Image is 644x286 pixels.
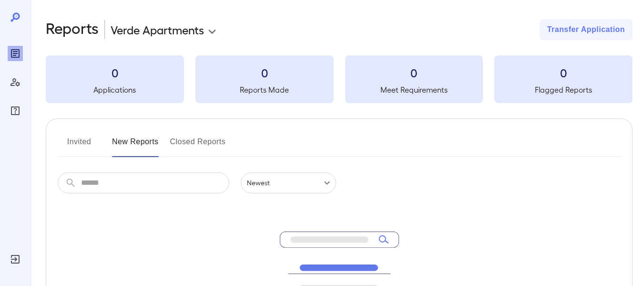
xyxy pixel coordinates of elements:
[170,134,226,157] button: Closed Reports
[8,74,23,90] div: Manage Users
[494,84,633,95] h5: Flagged Reports
[8,103,23,118] div: FAQ
[8,46,23,61] div: Reports
[241,172,336,193] div: Newest
[111,22,204,37] p: Verde Apartments
[494,65,633,80] h3: 0
[58,134,101,157] button: Invited
[345,84,483,95] h5: Meet Requirements
[195,84,334,95] h5: Reports Made
[46,55,633,103] summary: 0Applications0Reports Made0Meet Requirements0Flagged Reports
[46,19,99,40] h2: Reports
[345,65,483,80] h3: 0
[540,19,633,40] button: Transfer Application
[46,65,184,80] h3: 0
[112,134,159,157] button: New Reports
[195,65,334,80] h3: 0
[8,252,23,267] div: Log Out
[46,84,184,95] h5: Applications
